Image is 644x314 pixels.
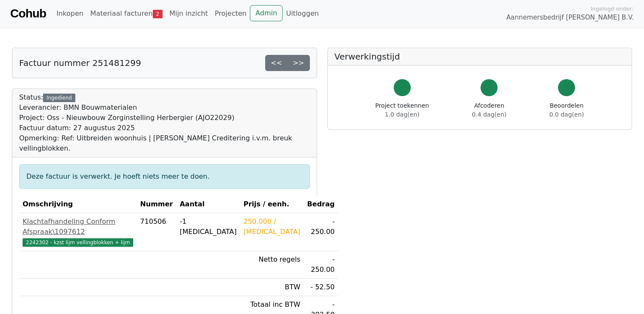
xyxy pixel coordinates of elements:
[243,217,301,237] div: 250.000 / [MEDICAL_DATA]
[166,5,212,22] a: Mijn inzicht
[19,196,137,213] th: Omschrijving
[250,5,283,21] a: Admin
[176,196,240,213] th: Aantal
[23,217,133,247] a: Klachtafhandeling Conform Afspraak\10976122242302 - kzst lijm vellingblokken + lijm
[137,213,176,251] td: 710506
[265,55,288,71] a: <<
[87,5,166,22] a: Materiaal facturen2
[304,251,338,279] td: - 250.00
[304,213,338,251] td: - 250.00
[335,51,625,62] h5: Verwerkingstijd
[180,217,237,237] div: -1 [MEDICAL_DATA]
[506,13,634,23] span: Aannemersbedrijf [PERSON_NAME] B.V.
[19,58,141,68] h5: Factuur nummer 251481299
[43,94,75,102] div: Ingediend
[153,10,163,18] span: 2
[375,101,429,119] div: Project toekennen
[19,164,310,189] div: Deze factuur is verwerkt. Je hoeft niets meer te doen.
[10,3,46,24] a: Cohub
[550,111,584,118] span: 0.0 dag(en)
[19,92,310,154] div: Status:
[19,133,310,154] div: Opmerking: Ref: Uitbreiden woonhuis | [PERSON_NAME] Creditering i.v.m. breuk vellingblokken.
[23,238,133,247] span: 2242302 - kzst lijm vellingblokken + lijm
[304,279,338,296] td: - 52.50
[240,196,304,213] th: Prijs / eenh.
[472,101,507,119] div: Afcoderen
[240,251,304,279] td: Netto regels
[19,123,310,133] div: Factuur datum: 27 augustus 2025
[211,5,250,22] a: Projecten
[385,111,419,118] span: 1.0 dag(en)
[287,55,310,71] a: >>
[283,5,322,22] a: Uitloggen
[19,103,310,113] div: Leverancier: BMN Bouwmaterialen
[550,101,584,119] div: Beoordelen
[590,5,634,13] span: Ingelogd onder:
[53,5,86,22] a: Inkopen
[19,113,310,123] div: Project: Oss - Nieuwbouw Zorginstelling Herbergier (AJO22029)
[304,196,338,213] th: Bedrag
[240,279,304,296] td: BTW
[472,111,507,118] span: 0.4 dag(en)
[137,196,176,213] th: Nummer
[23,217,133,237] div: Klachtafhandeling Conform Afspraak\1097612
